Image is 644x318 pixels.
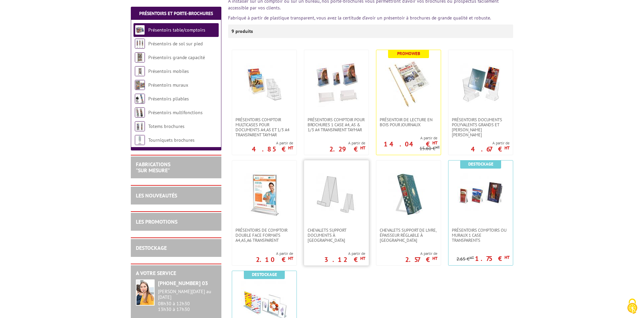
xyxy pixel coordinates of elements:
[470,255,474,260] sup: HT
[136,218,177,225] a: LES PROMOTIONS
[308,228,365,243] span: CHEVALETS SUPPORT DOCUMENTS À [GEOGRAPHIC_DATA]
[148,68,189,74] a: Présentoirs mobiles
[457,257,474,262] p: 2.65 €
[380,228,437,243] span: CHEVALETS SUPPORT DE LIVRE, ÉPAISSEUR RÉGLABLE À [GEOGRAPHIC_DATA]
[468,161,493,167] b: Destockage
[158,280,208,286] strong: [PHONE_NUMBER] 03
[148,41,203,47] a: Présentoirs de sol sur pied
[360,145,365,151] sup: HT
[329,140,365,146] span: A partir de
[228,15,491,21] font: Fabriqué à partir de plastique transparent, vous avez la certitude d’avoir un présentoir à brochu...
[380,117,437,127] span: Présentoir de lecture en bois pour journaux
[135,94,145,104] img: Présentoirs pliables
[452,117,509,137] span: Présentoirs Documents Polyvalents Grands et [PERSON_NAME] [PERSON_NAME]
[471,147,509,151] p: 4.67 €
[139,10,213,16] a: Présentoirs et Porte-brochures
[241,171,288,218] img: PRÉSENTOIRS DE COMPTOIR DOUBLE FACE FORMATS A4,A5,A6 TRANSPARENT
[235,228,293,243] span: PRÉSENTOIRS DE COMPTOIR DOUBLE FACE FORMATS A4,A5,A6 TRANSPARENT
[475,257,509,261] p: 1.75 €
[448,228,513,243] a: Présentoirs comptoirs ou muraux 1 case Transparents
[304,117,369,132] a: PRÉSENTOIRS COMPTOIR POUR BROCHURES 1 CASE A4, A5 & 1/3 A4 TRANSPARENT taymar
[232,117,297,137] a: Présentoirs comptoir multicases POUR DOCUMENTS A4,A5 ET 1/3 A4 TRANSPARENT TAYMAR
[624,298,641,315] img: Cookies (fenêtre modale)
[231,25,257,38] p: 9 produits
[376,228,441,243] a: CHEVALETS SUPPORT DE LIVRE, ÉPAISSEUR RÉGLABLE À [GEOGRAPHIC_DATA]
[136,161,170,174] a: FABRICATIONS"Sur Mesure"
[313,60,360,107] img: PRÉSENTOIRS COMPTOIR POUR BROCHURES 1 CASE A4, A5 & 1/3 A4 TRANSPARENT taymar
[135,135,145,145] img: Tourniquets brochures
[360,256,365,261] sup: HT
[432,140,437,146] sup: HT
[136,279,155,306] img: widget-service.jpg
[241,60,288,107] img: Présentoirs comptoir multicases POUR DOCUMENTS A4,A5 ET 1/3 A4 TRANSPARENT TAYMAR
[432,256,437,261] sup: HT
[376,135,437,141] span: A partir de
[313,171,360,218] img: CHEVALETS SUPPORT DOCUMENTS À POSER
[435,145,440,149] sup: HT
[457,171,504,218] img: Présentoirs comptoirs ou muraux 1 case Transparents
[256,258,293,262] p: 2.10 €
[304,228,369,243] a: CHEVALETS SUPPORT DOCUMENTS À [GEOGRAPHIC_DATA]
[420,146,440,151] p: 15.60 €
[148,82,188,88] a: Présentoirs muraux
[252,272,277,277] b: Destockage
[457,60,504,107] img: Présentoirs Documents Polyvalents Grands et Petits Modèles
[376,117,441,127] a: Présentoir de lecture en bois pour journaux
[397,51,420,56] b: Promoweb
[148,27,205,33] a: Présentoirs table/comptoirs
[135,66,145,76] img: Présentoirs mobiles
[135,121,145,131] img: Totems brochures
[324,251,365,256] span: A partir de
[252,140,293,146] span: A partir de
[452,228,509,243] span: Présentoirs comptoirs ou muraux 1 case Transparents
[324,258,365,262] p: 3.12 €
[158,289,216,312] div: 08h30 à 12h30 13h30 à 17h30
[405,258,437,262] p: 2.57 €
[405,251,437,256] span: A partir de
[288,256,293,261] sup: HT
[148,54,205,60] a: Présentoirs grande capacité
[504,255,509,260] sup: HT
[135,80,145,90] img: Présentoirs muraux
[384,142,437,146] p: 14.04 €
[448,117,513,137] a: Présentoirs Documents Polyvalents Grands et [PERSON_NAME] [PERSON_NAME]
[136,244,167,251] a: DESTOCKAGE
[235,117,293,137] span: Présentoirs comptoir multicases POUR DOCUMENTS A4,A5 ET 1/3 A4 TRANSPARENT TAYMAR
[256,251,293,256] span: A partir de
[385,60,432,107] img: Présentoir de lecture en bois pour journaux
[232,228,297,243] a: PRÉSENTOIRS DE COMPTOIR DOUBLE FACE FORMATS A4,A5,A6 TRANSPARENT
[135,39,145,49] img: Présentoirs de sol sur pied
[135,25,145,35] img: Présentoirs table/comptoirs
[385,171,432,218] img: CHEVALETS SUPPORT DE LIVRE, ÉPAISSEUR RÉGLABLE À POSER
[158,289,216,300] div: [PERSON_NAME][DATE] au [DATE]
[136,270,216,276] h2: A votre service
[148,123,184,129] a: Totems brochures
[252,147,293,151] p: 4.85 €
[308,117,365,132] span: PRÉSENTOIRS COMPTOIR POUR BROCHURES 1 CASE A4, A5 & 1/3 A4 TRANSPARENT taymar
[148,137,195,143] a: Tourniquets brochures
[136,192,177,199] a: LES NOUVEAUTÉS
[329,147,365,151] p: 2.29 €
[504,145,509,151] sup: HT
[135,107,145,118] img: Présentoirs multifonctions
[148,109,203,116] a: Présentoirs multifonctions
[471,140,509,146] span: A partir de
[148,96,189,102] a: Présentoirs pliables
[621,295,644,318] button: Cookies (fenêtre modale)
[135,52,145,62] img: Présentoirs grande capacité
[288,145,293,151] sup: HT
